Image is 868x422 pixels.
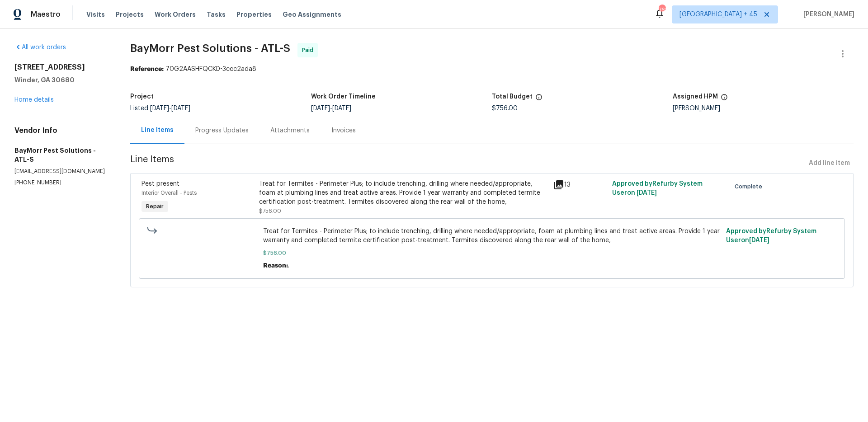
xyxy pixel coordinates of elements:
[311,94,376,100] h5: Work Order Timeline
[535,94,542,105] span: The total cost of line items that have been proposed by Opendoor. This sum includes line items th...
[311,105,351,112] span: -
[86,10,105,19] span: Visits
[263,263,288,269] span: Reason:
[553,179,607,190] div: 13
[207,11,226,18] span: Tasks
[130,155,805,172] span: Line Items
[150,105,169,112] span: [DATE]
[288,263,289,269] span: .
[31,10,61,19] span: Maestro
[637,190,657,196] span: [DATE]
[171,105,190,112] span: [DATE]
[735,182,766,191] span: Complete
[142,181,179,187] span: Pest present
[721,94,728,105] span: The hpm assigned to this work order.
[331,126,356,135] div: Invoices
[259,208,281,214] span: $756.00
[270,126,310,135] div: Attachments
[116,10,144,19] span: Projects
[332,105,351,112] span: [DATE]
[673,105,854,112] div: [PERSON_NAME]
[14,75,108,84] h5: Winder, GA 30680
[14,168,108,175] p: [EMAIL_ADDRESS][DOMAIN_NAME]
[130,43,290,54] span: BayMorr Pest Solutions - ATL-S
[263,249,721,258] span: $756.00
[150,105,190,112] span: -
[263,227,721,245] span: Treat for Termites - Perimeter Plus; to include trenching, drilling where needed/appropriate, foa...
[659,5,665,14] div: 761
[492,105,518,112] span: $756.00
[259,179,548,206] div: Treat for Termites - Perimeter Plus; to include trenching, drilling where needed/appropriate, foa...
[155,10,196,19] span: Work Orders
[679,10,757,19] span: [GEOGRAPHIC_DATA] + 45
[130,66,164,72] b: Reference:
[142,202,167,211] span: Repair
[130,105,190,112] span: Listed
[302,46,317,55] span: Paid
[726,228,816,244] span: Approved by Refurby System User on
[283,10,341,19] span: Geo Assignments
[141,126,174,135] div: Line Items
[14,126,108,135] h4: Vendor Info
[612,181,703,196] span: Approved by Refurby System User on
[14,179,108,187] p: [PHONE_NUMBER]
[142,190,197,196] span: Interior Overall - Pests
[130,94,154,100] h5: Project
[195,126,249,135] div: Progress Updates
[14,44,66,51] a: All work orders
[14,146,108,164] h5: BayMorr Pest Solutions - ATL-S
[14,97,54,103] a: Home details
[236,10,272,19] span: Properties
[492,94,533,100] h5: Total Budget
[130,65,854,74] div: 70G2AASHFQCKD-3ccc2ada8
[14,63,108,72] h2: [STREET_ADDRESS]
[311,105,330,112] span: [DATE]
[800,10,854,19] span: [PERSON_NAME]
[673,94,718,100] h5: Assigned HPM
[749,237,769,244] span: [DATE]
